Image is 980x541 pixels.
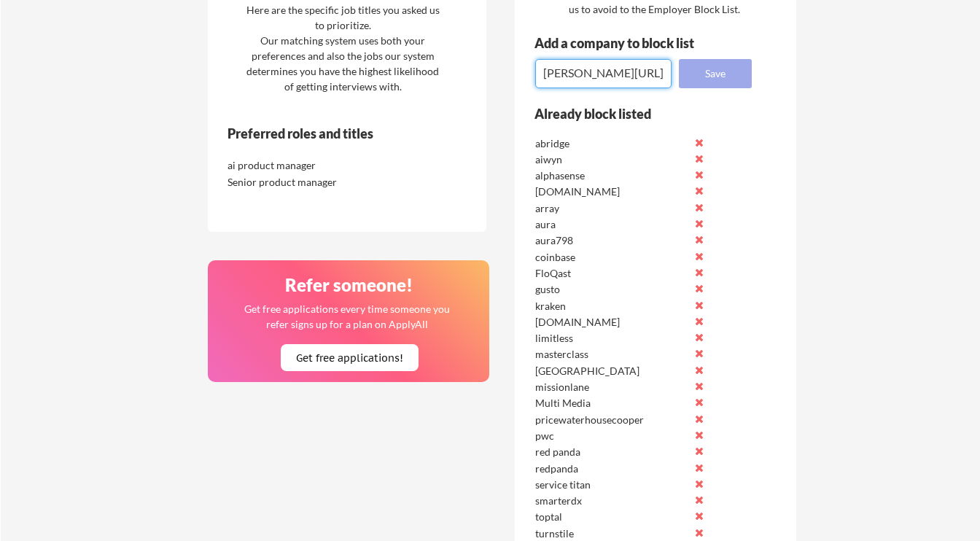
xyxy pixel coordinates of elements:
[535,429,689,443] div: pwc
[535,136,689,151] div: abridge
[535,364,689,378] div: [GEOGRAPHIC_DATA]
[535,152,689,167] div: aiwyn
[535,331,689,346] div: limitless
[227,127,426,140] div: Preferred roles and titles
[535,478,689,492] div: service titan
[214,276,485,294] div: Refer someone!
[535,299,689,314] div: kraken
[535,510,689,524] div: toptal
[535,266,689,281] div: FloQast
[535,526,689,541] div: turnstile
[535,315,689,330] div: [DOMAIN_NAME]
[244,301,451,332] div: Get free applications every time someone you refer signs up for a plan on ApplyAll
[535,396,689,410] div: Multi Media
[227,158,381,173] div: ai product manager
[535,413,689,427] div: pricewaterhousecooper
[535,380,689,394] div: missionlane
[535,445,689,459] div: red panda
[535,347,689,362] div: masterclass
[535,201,689,216] div: array
[535,184,689,199] div: [DOMAIN_NAME]
[679,59,752,88] button: Save
[535,494,689,508] div: smarterdx
[281,344,419,371] button: Get free applications!
[227,175,381,190] div: Senior product manager
[534,107,732,120] div: Already block listed
[535,250,689,265] div: coinbase
[535,233,689,248] div: aura798
[535,462,689,476] div: redpanda
[243,2,443,94] div: Here are the specific job titles you asked us to prioritize. Our matching system uses both your p...
[534,36,717,50] div: Add a company to block list
[535,282,689,297] div: gusto
[535,168,689,183] div: alphasense
[535,217,689,232] div: aura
